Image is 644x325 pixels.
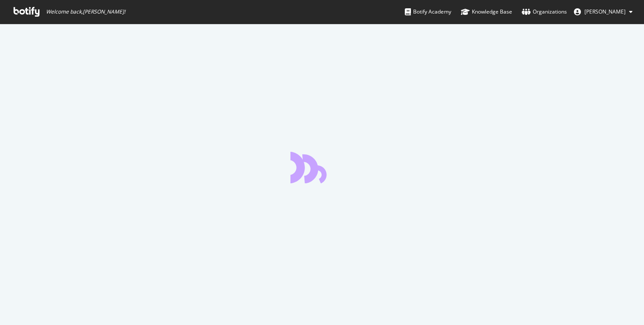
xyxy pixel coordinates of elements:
[46,8,125,15] span: Welcome back, [PERSON_NAME] !
[461,7,512,16] div: Knowledge Base
[290,152,354,183] div: animation
[584,8,626,15] span: Marta Leira Gomez
[567,5,640,19] button: [PERSON_NAME]
[522,7,567,16] div: Organizations
[405,7,451,16] div: Botify Academy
